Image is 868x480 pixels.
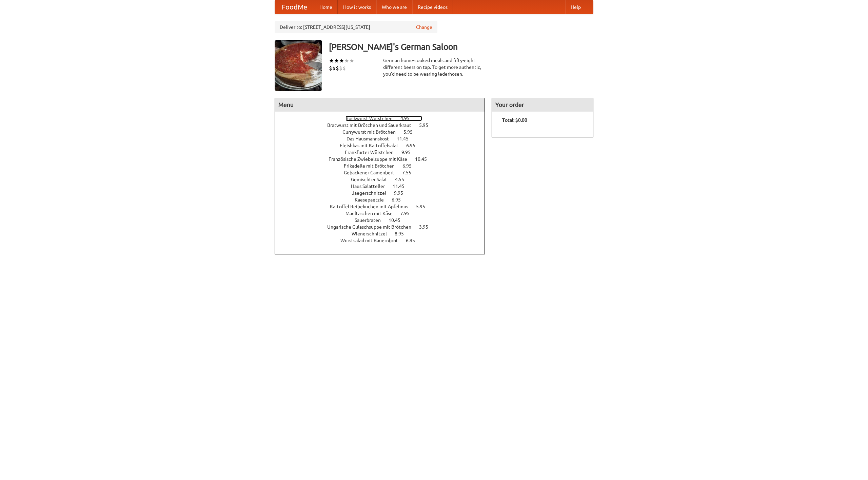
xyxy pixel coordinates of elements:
[329,57,334,64] li: ★
[416,204,432,209] span: 5.95
[329,156,439,162] a: Französische Zwiebelsuppe mit Käse 10.45
[330,204,438,209] a: Kartoffel Reibekuchen mit Apfelmus 5.95
[327,122,418,128] span: Bratwurst mit Brötchen und Sauerkraut
[275,0,314,14] a: FoodMe
[275,21,437,33] div: Deliver to: [STREET_ADDRESS][US_STATE]
[349,57,354,64] li: ★
[329,156,414,162] span: Französische Zwiebelsuppe mit Käse
[327,122,441,128] a: Bratwurst mit Brötchen und Sauerkraut 5.95
[346,211,399,216] span: Maultaschen mit Käse
[329,64,332,72] li: $
[346,116,399,121] span: Bockwurst Würstchen
[327,224,441,230] a: Ungarische Gulaschsuppe mit Brötchen 3.95
[334,57,339,64] li: ★
[347,136,396,141] span: Das Hausmannskost
[376,0,412,14] a: Who we are
[342,129,402,135] span: Currywurst mit Brötchen
[351,177,394,182] span: Gemischter Salat
[419,122,435,128] span: 5.95
[340,238,405,243] span: Wurstsalad mit Bauernbrot
[355,217,388,223] span: Sauerbraten
[355,197,391,203] span: Kaesepaetzle
[351,184,392,189] span: Haus Salatteller
[339,57,344,64] li: ★
[339,64,342,72] li: $
[400,116,416,121] span: 4.95
[389,217,407,223] span: 10.45
[352,231,416,236] a: Wienerschnitzel 8.95
[338,0,376,14] a: How it works
[400,211,416,216] span: 7.95
[344,170,401,175] span: Gebackener Camenbert
[406,143,422,148] span: 6.95
[336,64,339,72] li: $
[346,211,422,216] a: Maultaschen mit Käse 7.95
[419,224,435,230] span: 3.95
[351,177,417,182] a: Gemischter Salat 4.55
[329,40,593,54] h3: [PERSON_NAME]'s German Saloon
[332,64,336,72] li: $
[344,163,424,169] a: Frikadelle mit Brötchen 6.95
[345,150,423,155] a: Frankfurter Würstchen 9.95
[344,163,401,169] span: Frikadelle mit Brötchen
[346,116,422,121] a: Bockwurst Würstchen 4.95
[406,238,422,243] span: 6.95
[340,143,405,148] span: Fleishkas mit Kartoffelsalat
[347,136,421,141] a: Das Hausmannskost 11.45
[403,129,419,135] span: 5.95
[416,24,432,31] a: Change
[383,57,485,77] div: German home-cooked meals and fifty-eight different beers on tap. To get more authentic, you'd nee...
[352,190,393,196] span: Jaegerschnitzel
[345,150,400,155] span: Frankfurter Würstchen
[340,238,428,243] a: Wurstsalad mit Bauernbrot 6.95
[342,129,425,135] a: Currywurst mit Brötchen 5.95
[351,184,417,189] a: Haus Salatteller 11.45
[327,224,418,230] span: Ungarische Gulaschsuppe mit Brötchen
[415,156,434,162] span: 10.45
[340,143,428,148] a: Fleishkas mit Kartoffelsalat 6.95
[330,204,415,209] span: Kartoffel Reibekuchen mit Apfelmus
[395,231,411,236] span: 8.95
[344,57,349,64] li: ★
[355,197,413,203] a: Kaesepaetzle 6.95
[352,231,394,236] span: Wienerschnitzel
[395,177,411,182] span: 4.55
[401,150,417,155] span: 9.95
[394,190,410,196] span: 9.95
[352,190,416,196] a: Jaegerschnitzel 9.95
[275,40,322,91] img: angular.jpg
[402,170,418,175] span: 7.55
[344,170,424,175] a: Gebackener Camenbert 7.55
[412,0,453,14] a: Recipe videos
[492,98,593,112] h4: Your order
[392,197,408,203] span: 6.95
[393,184,411,189] span: 11.45
[565,0,586,14] a: Help
[275,98,485,112] h4: Menu
[355,217,413,223] a: Sauerbraten 10.45
[502,117,527,123] b: Total: $0.00
[397,136,415,141] span: 11.45
[402,163,418,169] span: 6.95
[342,64,346,72] li: $
[314,0,338,14] a: Home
